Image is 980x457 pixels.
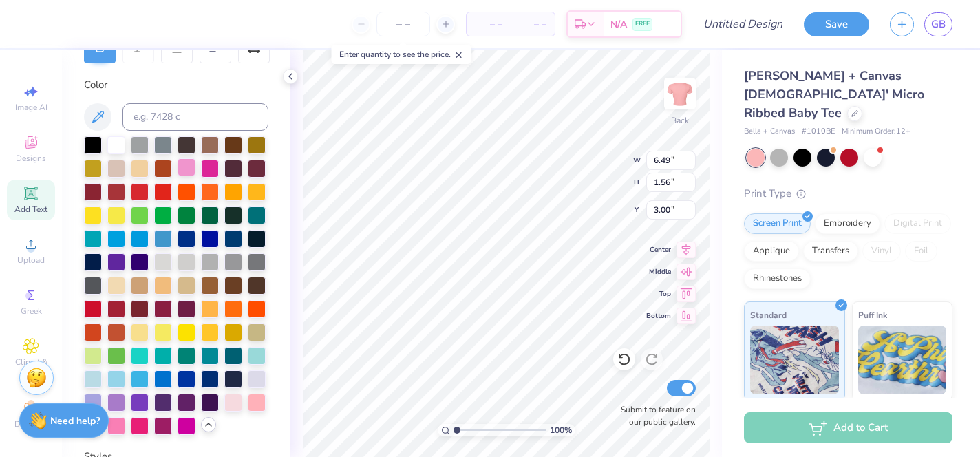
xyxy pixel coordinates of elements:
[122,103,268,131] input: e.g. 7428 c
[84,77,268,93] div: Color
[744,268,811,289] div: Rhinestones
[646,267,671,277] span: Middle
[475,17,502,32] span: – –
[519,17,546,32] span: – –
[750,308,787,322] span: Standard
[924,12,952,36] a: GB
[14,418,47,429] span: Decorate
[550,424,572,436] span: 100 %
[15,102,47,113] span: Image AI
[884,213,951,234] div: Digital Print
[744,213,811,234] div: Screen Print
[858,308,887,322] span: Puff Ink
[803,241,858,262] div: Transfers
[332,45,471,64] div: Enter quantity to see the price.
[692,10,793,38] input: Untitled Design
[635,19,650,29] span: FREE
[17,255,45,266] span: Upload
[21,306,42,317] span: Greek
[858,326,947,394] img: Puff Ink
[815,213,880,234] div: Embroidery
[842,126,910,138] span: Minimum Order: 12 +
[862,241,901,262] div: Vinyl
[744,186,952,202] div: Print Type
[744,126,795,138] span: Bella + Canvas
[16,153,46,164] span: Designs
[50,414,100,427] strong: Need help?
[610,17,627,32] span: N/A
[905,241,937,262] div: Foil
[802,126,835,138] span: # 1010BE
[666,80,694,107] img: Back
[931,17,946,32] span: GB
[646,289,671,299] span: Top
[671,114,689,127] div: Back
[750,326,839,394] img: Standard
[744,241,799,262] div: Applique
[744,67,924,121] span: [PERSON_NAME] + Canvas [DEMOGRAPHIC_DATA]' Micro Ribbed Baby Tee
[646,311,671,321] span: Bottom
[646,245,671,255] span: Center
[613,403,696,428] label: Submit to feature on our public gallery.
[14,204,47,215] span: Add Text
[376,12,430,36] input: – –
[804,12,869,36] button: Save
[7,357,55,379] span: Clipart & logos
